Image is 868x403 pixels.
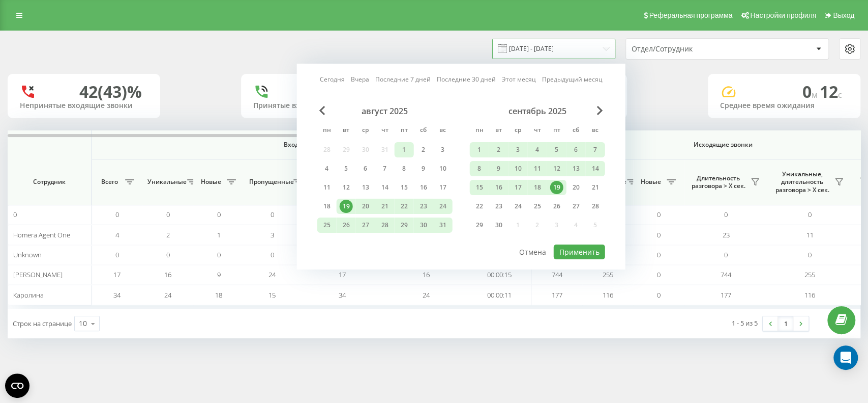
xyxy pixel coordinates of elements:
abbr: четверг [530,123,545,139]
div: 3 [436,143,450,156]
div: 20 [359,200,372,213]
div: ср 17 сент. 2025 г. [508,180,528,195]
a: Предыдущий месяц [542,74,603,84]
abbr: четверг [377,123,393,139]
div: пт 19 сент. 2025 г. [547,180,566,195]
div: пт 1 авг. 2025 г. [395,142,414,157]
span: Previous Month [319,106,325,115]
div: чт 28 авг. 2025 г. [375,218,395,233]
div: 16 [417,181,430,194]
div: 4 [320,162,334,175]
span: Входящие звонки [118,141,504,149]
div: 31 [436,219,450,232]
div: 26 [550,200,563,213]
div: чт 14 авг. 2025 г. [375,180,395,195]
a: Последние 30 дней [437,74,496,84]
abbr: пятница [397,123,412,139]
button: Отмена [514,245,552,259]
div: 14 [589,162,602,175]
span: 16 [423,270,430,279]
abbr: воскресенье [588,123,603,139]
div: сб 2 авг. 2025 г. [414,142,433,157]
div: 28 [589,200,602,213]
div: 24 [436,200,450,213]
span: 0 [657,290,661,300]
div: 10 [436,162,450,175]
div: ср 3 сент. 2025 г. [508,142,528,157]
abbr: вторник [339,123,354,139]
abbr: понедельник [319,123,335,139]
div: ср 24 сент. 2025 г. [508,199,528,214]
abbr: вторник [491,123,506,139]
span: Next Month [597,106,603,115]
div: 20 [570,181,583,194]
a: Этот месяц [502,74,536,84]
div: 17 [436,181,450,194]
span: 34 [339,290,346,300]
div: 6 [570,143,583,156]
div: пн 1 сент. 2025 г. [470,142,489,157]
div: 22 [398,200,411,213]
div: 11 [531,162,544,175]
div: 18 [320,200,334,213]
div: вт 12 авг. 2025 г. [337,180,356,195]
span: 0 [808,210,812,219]
span: 116 [603,290,613,300]
div: 21 [378,200,392,213]
div: 1 [398,143,411,156]
div: 24 [512,200,525,213]
div: вс 24 авг. 2025 г. [433,199,453,214]
div: пн 15 сент. 2025 г. [470,180,489,195]
div: сентябрь 2025 [470,106,605,116]
div: пт 29 авг. 2025 г. [395,218,414,233]
span: 0 [802,80,820,102]
span: 0 [657,270,661,279]
div: 12 [340,181,353,194]
span: 0 [657,210,661,219]
div: 17 [512,181,525,194]
span: 1 [217,230,221,239]
div: 27 [359,219,372,232]
div: 23 [417,200,430,213]
div: пн 8 сент. 2025 г. [470,161,489,176]
div: вт 16 сент. 2025 г. [489,180,508,195]
div: вт 26 авг. 2025 г. [337,218,356,233]
span: 9 [217,270,221,279]
div: вс 3 авг. 2025 г. [433,142,453,157]
div: вт 9 сент. 2025 г. [489,161,508,176]
div: 30 [417,219,430,232]
span: 177 [552,290,562,300]
span: 3 [271,230,274,239]
abbr: среда [511,123,526,139]
div: 7 [378,162,392,175]
span: Выход [833,11,854,19]
td: 00:00:15 [468,265,531,285]
div: 29 [398,219,411,232]
button: Применить [554,245,605,259]
abbr: пятница [549,123,564,139]
a: Вчера [351,74,369,84]
div: 19 [340,200,353,213]
div: пн 25 авг. 2025 г. [317,218,337,233]
div: 9 [492,162,505,175]
div: вс 10 авг. 2025 г. [433,161,453,176]
div: вс 17 авг. 2025 г. [433,180,453,195]
abbr: среда [358,123,373,139]
span: Всего [97,178,122,186]
div: август 2025 [317,106,453,116]
span: 0 [166,250,170,259]
div: вт 5 авг. 2025 г. [337,161,356,176]
span: 0 [271,250,274,259]
span: 15 [268,290,276,300]
span: 4 [115,230,119,239]
div: 1 [473,143,486,156]
span: [PERSON_NAME] [13,270,63,279]
div: пт 26 сент. 2025 г. [547,199,566,214]
div: 9 [417,162,430,175]
div: вс 31 авг. 2025 г. [433,218,453,233]
div: пт 5 сент. 2025 г. [547,142,566,157]
div: 2 [492,143,505,156]
div: чт 7 авг. 2025 г. [375,161,395,176]
abbr: суббота [416,123,431,139]
div: сб 30 авг. 2025 г. [414,218,433,233]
